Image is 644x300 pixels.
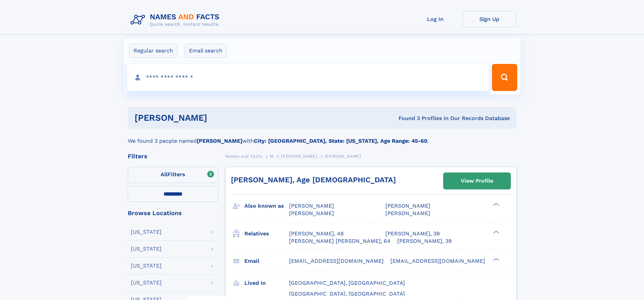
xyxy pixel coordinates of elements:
[390,258,485,264] span: [EMAIL_ADDRESS][DOMAIN_NAME]
[135,114,303,122] h1: [PERSON_NAME]
[128,167,218,183] label: Filters
[244,200,289,212] h3: Also known as
[270,152,273,160] a: M
[492,257,500,261] div: ❯
[303,115,510,122] div: Found 3 Profiles In Our Records Database
[492,230,500,234] div: ❯
[289,230,344,237] a: [PERSON_NAME], 48
[131,280,162,285] div: [US_STATE]
[461,173,493,189] div: View Profile
[385,203,430,209] span: [PERSON_NAME]
[254,138,427,144] b: City: [GEOGRAPHIC_DATA], State: [US_STATE], Age Range: 45-60
[289,291,405,297] span: [GEOGRAPHIC_DATA], [GEOGRAPHIC_DATA]
[408,11,462,27] a: Log In
[244,255,289,267] h3: Email
[325,154,361,159] span: [PERSON_NAME]
[281,154,317,159] span: [PERSON_NAME]
[444,173,510,189] a: View Profile
[492,202,500,207] div: ❯
[244,228,289,239] h3: Relatives
[161,171,168,178] span: All
[231,176,396,184] a: [PERSON_NAME], Age [DEMOGRAPHIC_DATA]
[131,246,162,252] div: [US_STATE]
[244,277,289,289] h3: Lived in
[127,64,489,91] input: search input
[185,44,227,58] label: Email search
[462,11,517,27] a: Sign Up
[128,153,218,159] div: Filters
[289,203,334,209] span: [PERSON_NAME]
[289,258,384,264] span: [EMAIL_ADDRESS][DOMAIN_NAME]
[225,152,262,160] a: Names and Facts
[128,129,517,145] div: We found 3 people named with .
[131,263,162,269] div: [US_STATE]
[281,152,317,160] a: [PERSON_NAME]
[197,138,242,144] b: [PERSON_NAME]
[289,237,390,245] a: [PERSON_NAME] [PERSON_NAME], 64
[128,11,225,29] img: Logo Names and Facts
[385,210,430,216] span: [PERSON_NAME]
[385,230,440,237] a: [PERSON_NAME], 39
[128,210,218,216] div: Browse Locations
[492,64,517,91] button: Search Button
[131,229,162,235] div: [US_STATE]
[397,237,452,245] a: [PERSON_NAME], 39
[270,154,273,159] span: M
[129,44,177,58] label: Regular search
[289,210,334,216] span: [PERSON_NAME]
[289,280,405,286] span: [GEOGRAPHIC_DATA], [GEOGRAPHIC_DATA]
